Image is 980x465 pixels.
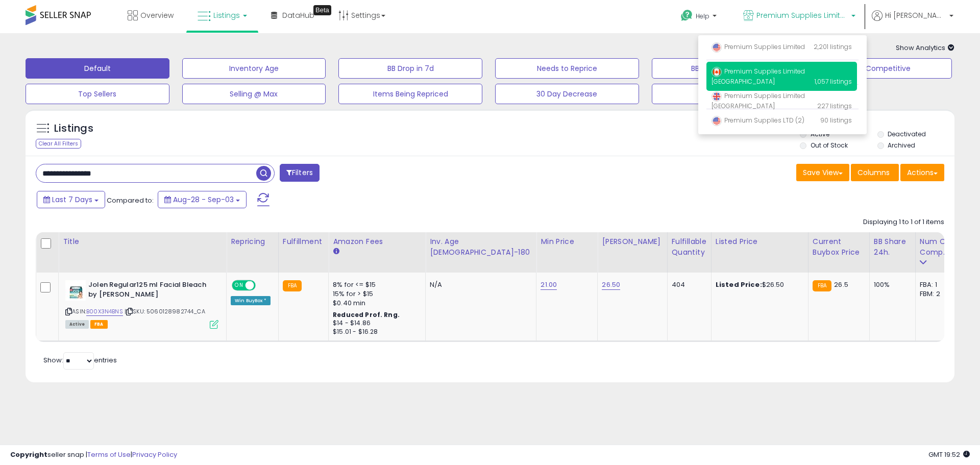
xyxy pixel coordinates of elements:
button: Selling @ Max [182,84,326,104]
span: Premium Supplies Limited [712,42,805,51]
button: GCare [652,84,796,104]
img: canada.png [712,67,722,77]
div: Repricing [231,236,274,247]
button: Items Being Repriced [338,84,482,104]
span: OFF [254,281,271,290]
div: Clear All Filters [36,139,81,149]
span: Premium Supplies Limited [GEOGRAPHIC_DATA] [712,67,805,86]
span: ON [233,281,246,290]
div: [PERSON_NAME] [602,236,663,247]
small: FBA [283,280,302,291]
small: FBA [813,280,831,291]
div: Tooltip anchor [313,5,331,15]
div: $26.50 [716,280,800,289]
button: Non Competitive [808,58,952,79]
span: Premium Supplies Limited [GEOGRAPHIC_DATA] [712,91,805,110]
span: All listings currently available for purchase on Amazon [65,320,89,329]
button: Save View [796,164,849,181]
div: Displaying 1 to 1 of 1 items [863,217,944,227]
span: Premium Supplies LTD (2) [712,116,804,125]
button: Filters [280,164,320,182]
div: Win BuyBox * [231,296,271,305]
h5: Listings [54,121,93,136]
div: Min Price [541,236,593,247]
span: | SKU: 5060128982744_CA [125,307,205,315]
small: Amazon Fees. [333,247,339,256]
span: FBA [90,320,108,329]
div: Current Buybox Price [813,236,865,258]
a: Terms of Use [87,450,131,459]
span: Overview [140,10,174,20]
div: 404 [672,280,703,289]
span: Compared to: [107,195,154,205]
button: Aug-28 - Sep-03 [158,191,247,208]
label: Out of Stock [811,141,848,150]
img: 41qos8icMpL._SL40_.jpg [65,280,86,301]
div: $15.01 - $16.28 [333,328,418,336]
div: 15% for > $15 [333,289,418,299]
a: Help [673,2,727,33]
button: BB Price Below Min [652,58,796,79]
b: Listed Price: [716,280,762,289]
img: usa.png [712,116,722,126]
label: Archived [888,141,915,150]
button: Actions [900,164,944,181]
img: uk.png [712,91,722,102]
span: 2,201 listings [814,42,852,51]
span: 227 listings [817,102,852,110]
div: Title [63,236,222,247]
div: BB Share 24h. [874,236,911,258]
div: Listed Price [716,236,804,247]
i: Get Help [680,9,693,22]
a: Hi [PERSON_NAME] [872,10,953,33]
b: Jolen Regular125 ml Facial Bleach by [PERSON_NAME] [88,280,212,302]
p: Listing States: [800,118,954,128]
span: Hi [PERSON_NAME] [885,10,946,20]
span: Premium Supplies Limited [GEOGRAPHIC_DATA] [756,10,848,20]
button: Last 7 Days [37,191,105,208]
div: FBM: 2 [920,289,953,299]
div: 8% for <= $15 [333,280,418,289]
button: Columns [851,164,899,181]
div: Amazon Fees [333,236,421,247]
span: Show Analytics [896,43,954,53]
div: ASIN: [65,280,218,328]
label: Deactivated [888,130,926,138]
span: Show: entries [43,355,117,365]
b: Reduced Prof. Rng. [333,310,400,319]
div: N/A [430,280,528,289]
button: Needs to Reprice [495,58,639,79]
span: 2025-09-11 19:52 GMT [928,450,970,459]
button: Default [26,58,169,79]
span: Help [696,12,709,20]
button: Inventory Age [182,58,326,79]
a: B00X3N4BNS [86,307,123,316]
div: 100% [874,280,908,289]
div: $14 - $14.86 [333,319,418,328]
div: Inv. Age [DEMOGRAPHIC_DATA]-180 [430,236,532,258]
button: 30 Day Decrease [495,84,639,104]
button: Top Sellers [26,84,169,104]
span: 1,057 listings [815,77,852,86]
span: Aug-28 - Sep-03 [173,194,234,205]
div: Num of Comp. [920,236,957,258]
span: Columns [857,167,890,178]
img: usa.png [712,42,722,53]
div: Fulfillable Quantity [672,236,707,258]
a: 21.00 [541,280,557,290]
button: BB Drop in 7d [338,58,482,79]
strong: Copyright [10,450,47,459]
span: 26.5 [834,280,848,289]
span: Listings [213,10,240,20]
span: 90 listings [820,116,852,125]
span: DataHub [282,10,314,20]
div: Fulfillment [283,236,324,247]
div: FBA: 1 [920,280,953,289]
a: 26.50 [602,280,620,290]
div: seller snap | | [10,450,177,460]
span: Last 7 Days [52,194,92,205]
div: $0.40 min [333,299,418,308]
a: Privacy Policy [132,450,177,459]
